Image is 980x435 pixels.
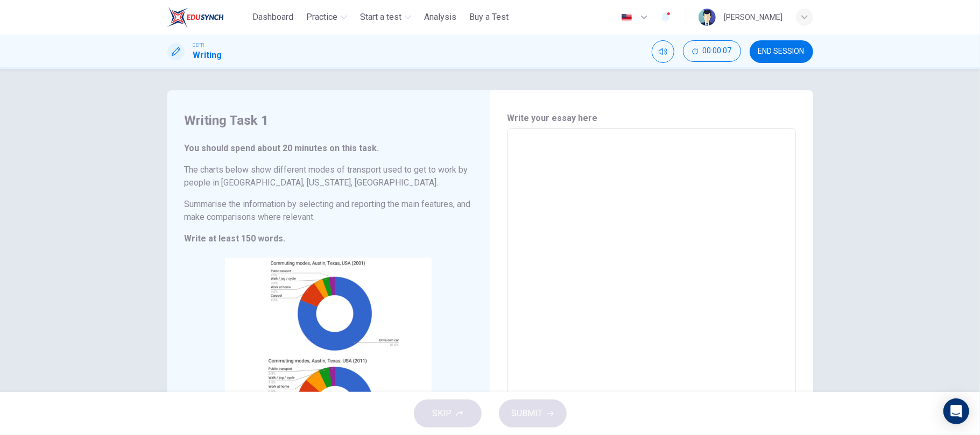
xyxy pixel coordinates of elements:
[683,40,741,62] button: 00:00:07
[652,40,674,63] div: Mute
[943,398,969,424] div: Open Intercom Messenger
[193,41,205,49] span: CEFR
[465,8,513,27] button: Buy a Test
[185,142,473,155] h6: You should spend about 20 minutes on this task.
[302,8,351,27] button: Practice
[167,6,224,28] img: ELTC logo
[507,112,796,125] h6: Write your essay here
[185,112,473,129] h4: Writing Task 1
[724,11,783,24] div: [PERSON_NAME]
[193,49,222,62] h1: Writing
[167,6,249,28] a: ELTC logo
[360,11,401,24] span: Start a test
[252,11,293,24] span: Dashboard
[420,8,461,27] button: Analysis
[306,11,337,24] span: Practice
[185,198,473,224] h6: Summarise the information by selecting and reporting the main features, and make comparisons wher...
[699,9,716,26] img: Profile picture
[683,40,741,63] div: Hide
[469,11,509,24] span: Buy a Test
[356,8,415,27] button: Start a test
[248,8,298,27] button: Dashboard
[620,13,633,22] img: en
[758,47,805,56] span: END SESSION
[185,233,286,244] strong: Write at least 150 words.
[185,163,473,189] h6: The charts below show different modes of transport used to get to work by people in [GEOGRAPHIC_D...
[424,11,456,24] span: Analysis
[750,40,813,63] button: END SESSION
[703,47,732,55] span: 00:00:07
